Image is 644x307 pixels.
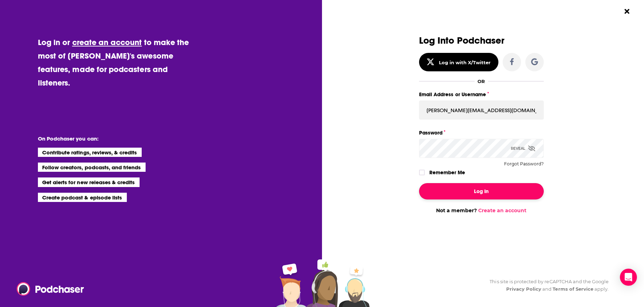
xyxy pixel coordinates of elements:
button: Log In [419,183,544,199]
label: Email Address or Username [419,90,544,99]
button: Log in with X/Twitter [419,53,498,71]
div: This site is protected by reCAPTCHA and the Google and apply. [484,278,609,293]
label: Remember Me [429,168,465,177]
a: Privacy Policy [506,286,542,292]
li: Get alerts for new releases & credits [38,177,140,187]
button: Close Button [620,5,634,18]
a: Create an account [478,207,526,214]
a: Terms of Service [553,286,593,292]
div: Reveal [511,139,535,158]
img: Podchaser - Follow, Share and Rate Podcasts [17,282,85,296]
li: Create podcast & episode lists [38,193,127,202]
div: Open Intercom Messenger [620,269,637,286]
label: Password [419,128,544,137]
h3: Log Into Podchaser [419,35,544,46]
div: Not a member? [419,207,544,214]
div: Log in with X/Twitter [439,60,491,65]
li: Contribute ratings, reviews, & credits [38,148,142,157]
div: OR [478,78,485,84]
button: Forgot Password? [504,161,544,166]
input: Email Address or Username [419,100,544,120]
li: On Podchaser you can: [38,135,180,142]
a: Podchaser - Follow, Share and Rate Podcasts [17,282,79,296]
a: create an account [72,37,142,47]
li: Follow creators, podcasts, and friends [38,163,146,172]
